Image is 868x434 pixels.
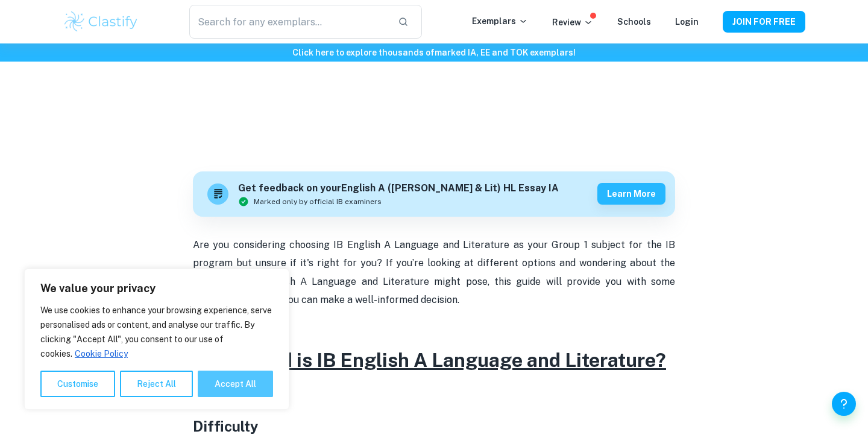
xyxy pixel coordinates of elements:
input: Search for any exemplars... [189,5,388,39]
a: Get feedback on yourEnglish A ([PERSON_NAME] & Lit) HL Essay IAMarked only by official IB examine... [193,171,675,217]
p: We value your privacy [40,281,273,296]
a: Cookie Policy [74,348,128,359]
div: We value your privacy [24,269,289,410]
a: Login [675,17,699,27]
button: Accept All [198,371,273,397]
h6: Click here to explore thousands of marked IA, EE and TOK exemplars ! [2,46,866,59]
u: How Hard is IB English A Language and Literature? [202,349,666,371]
button: Learn more [597,183,665,205]
p: Are you considering choosing IB English A Language and Literature as your Group 1 subject for the... [193,236,675,310]
img: Clastify logo [63,10,139,34]
button: JOIN FOR FREE [723,11,805,33]
span: Marked only by official IB examiners [254,196,382,207]
button: Customise [40,371,115,397]
button: Reject All [120,371,193,397]
p: We use cookies to enhance your browsing experience, serve personalised ads or content, and analys... [40,303,273,361]
h6: Get feedback on your English A ([PERSON_NAME] & Lit) HL Essay IA [238,181,559,196]
a: Schools [617,17,651,27]
button: Help and Feedback [832,392,856,416]
p: Exemplars [472,14,528,28]
p: Review [552,16,593,29]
